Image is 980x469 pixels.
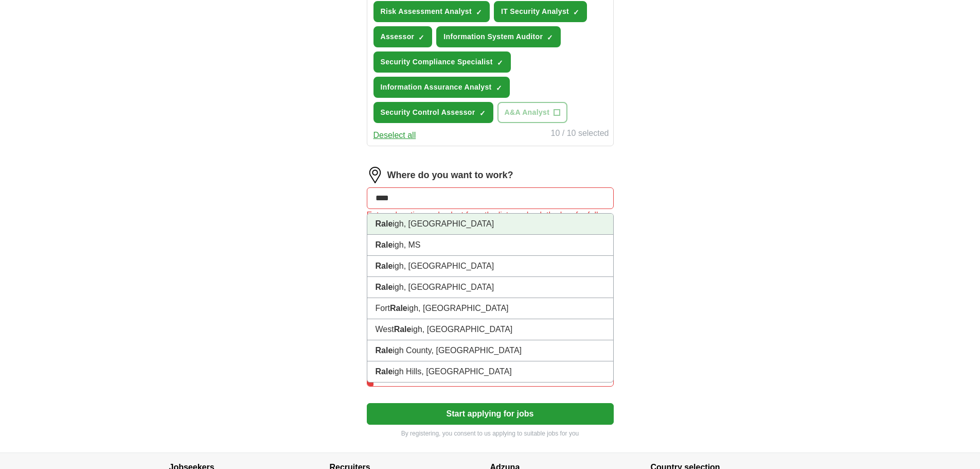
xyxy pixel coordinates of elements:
[381,31,415,42] span: Assessor
[367,403,614,425] button: Start applying for jobs
[373,1,490,22] button: Risk Assessment Analyst✓
[373,77,510,98] button: Information Assurance Analyst✓
[479,109,486,117] span: ✓
[497,102,568,123] button: A&A Analyst
[497,59,503,67] span: ✓
[381,82,492,93] span: Information Assurance Analyst
[373,26,433,47] button: Assessor✓
[367,319,613,340] li: West igh, [GEOGRAPHIC_DATA]
[376,346,393,355] strong: Rale
[367,429,614,438] p: By registering, you consent to us applying to suitable jobs for you
[367,277,613,298] li: igh, [GEOGRAPHIC_DATA]
[390,304,407,312] strong: Rale
[367,235,613,256] li: igh, MS
[476,8,482,16] span: ✓
[551,127,609,142] div: 10 / 10 selected
[547,33,553,42] span: ✓
[443,31,543,42] span: Information System Auditor
[501,6,569,17] span: IT Security Analyst
[381,6,472,17] span: Risk Assessment Analyst
[381,57,493,67] span: Security Compliance Specialist
[373,51,511,73] button: Security Compliance Specialist✓
[367,298,613,319] li: Fort igh, [GEOGRAPHIC_DATA]
[573,8,579,16] span: ✓
[436,26,561,47] button: Information System Auditor✓
[494,1,587,22] button: IT Security Analyst✓
[373,102,493,123] button: Security Control Assessor✓
[387,168,513,182] label: Where do you want to work?
[505,107,550,118] span: A&A Analyst
[376,240,393,249] strong: Rale
[367,361,613,382] li: igh Hills, [GEOGRAPHIC_DATA]
[367,214,613,235] li: igh, [GEOGRAPHIC_DATA]
[367,256,613,277] li: igh, [GEOGRAPHIC_DATA]
[394,325,412,334] strong: Rale
[376,219,393,228] strong: Rale
[373,129,416,142] button: Deselect all
[367,340,613,361] li: igh County, [GEOGRAPHIC_DATA]
[367,209,614,234] div: Enter a location and select from the list, or check the box for fully remote roles
[418,33,424,42] span: ✓
[376,262,393,270] strong: Rale
[496,84,502,92] span: ✓
[376,367,393,376] strong: Rale
[367,167,383,183] img: location.png
[381,107,475,118] span: Security Control Assessor
[376,283,393,291] strong: Rale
